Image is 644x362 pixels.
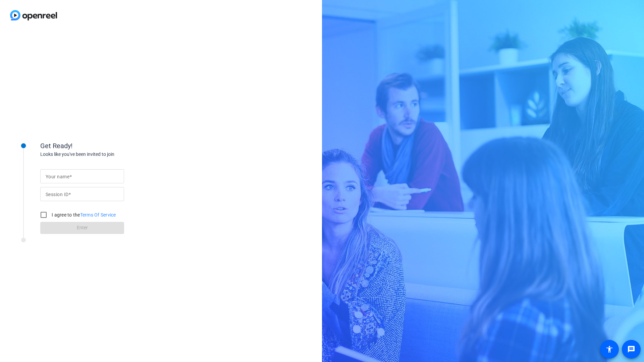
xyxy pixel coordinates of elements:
[46,192,68,197] mat-label: Session ID
[40,151,174,158] div: Looks like you've been invited to join
[605,345,613,353] mat-icon: accessibility
[80,212,116,218] a: Terms Of Service
[46,174,69,179] mat-label: Your name
[627,345,635,353] mat-icon: message
[40,141,174,151] div: Get Ready!
[50,212,116,218] label: I agree to the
